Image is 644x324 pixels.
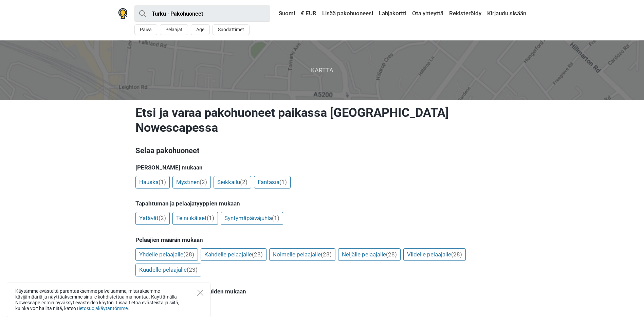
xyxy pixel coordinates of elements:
[135,288,509,295] h5: [PERSON_NAME] ja arvosteluiden mukaan
[172,212,218,225] a: Teini-ikäiset(1)
[172,176,211,189] a: Mystinen(2)
[135,200,509,207] h5: Tapahtuman ja pelaajatyyppien mukaan
[7,283,210,317] div: Käytämme evästeitä parantaaksemme palveluamme, mitataksemme kävijämääriä ja näyttääksemme sinulle...
[269,248,335,261] a: Kolmelle pelaajalle(28)
[160,24,188,35] button: Pelaajat
[134,5,270,22] input: kokeile “London”
[135,212,170,225] a: Ystävät(2)
[187,266,198,273] span: (23)
[272,215,279,221] span: (1)
[386,251,397,258] span: (28)
[274,11,279,16] img: Suomi
[221,212,283,225] a: Syntymäpäiväjuhla(1)
[240,179,247,185] span: (2)
[201,248,266,261] a: Kahdelle pelaajalle(28)
[272,7,297,20] a: Suomi
[159,215,166,221] span: (2)
[451,251,462,258] span: (28)
[135,176,170,189] a: Hauska(1)
[183,251,194,258] span: (28)
[135,105,509,135] h1: Etsi ja varaa pakohuoneet paikassa [GEOGRAPHIC_DATA] Nowescapessa
[159,179,166,185] span: (1)
[200,179,207,185] span: (2)
[338,248,401,261] a: Neljälle pelaajalle(28)
[485,7,526,20] a: Kirjaudu sisään
[135,264,201,276] a: Kuudelle pelaajalle(23)
[447,7,483,20] a: Rekisteröidy
[254,176,291,189] a: Fantasia(1)
[320,7,375,20] a: Lisää pakohuoneesi
[76,306,128,311] a: Tietosuojakäytäntömme
[135,164,509,171] h5: [PERSON_NAME] mukaan
[377,7,408,20] a: Lahjakortti
[214,176,251,189] a: Seikkailu(2)
[299,7,318,20] a: € EUR
[410,7,445,20] a: Ota yhteyttä
[197,290,203,296] button: Close
[279,179,287,185] span: (1)
[321,251,332,258] span: (28)
[118,8,128,19] img: Nowescape logo
[213,24,250,35] button: Suodattimet
[252,251,263,258] span: (28)
[135,236,509,243] h5: Pelaajien määrän mukaan
[207,215,214,221] span: (1)
[191,24,210,35] button: Age
[135,145,509,156] h3: Selaa pakohuoneet
[403,248,466,261] a: Viidelle pelaajalle(28)
[134,24,157,35] button: Päivä
[135,248,198,261] a: Yhdelle pelaajalle(28)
